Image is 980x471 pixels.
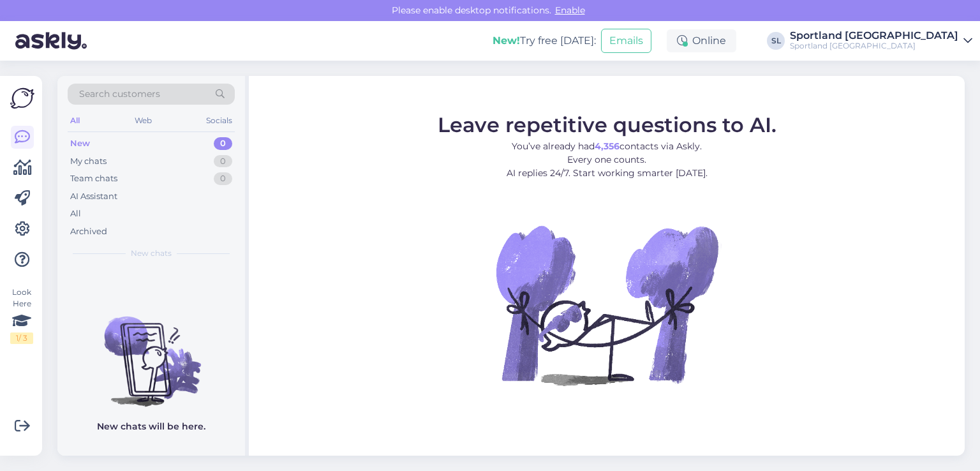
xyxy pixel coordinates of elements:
div: Sportland [GEOGRAPHIC_DATA] [790,41,958,51]
div: Try free [DATE]: [493,33,596,49]
div: My chats [70,155,107,168]
div: All [70,207,81,220]
div: Sportland [GEOGRAPHIC_DATA] [790,31,958,41]
span: New chats [131,248,172,259]
div: AI Assistant [70,190,117,203]
div: Look Here [10,287,33,344]
span: Leave repetitive questions to AI. [438,112,776,137]
span: Search customers [79,87,160,101]
img: Askly Logo [10,86,34,110]
img: No chats [57,294,245,408]
div: Socials [204,112,235,129]
img: No Chat active [492,190,722,419]
div: Online [667,29,736,52]
div: New [70,137,90,150]
div: All [68,112,82,129]
p: You’ve already had contacts via Askly. Every one counts. AI replies 24/7. Start working smarter [... [438,139,776,179]
div: SL [767,32,785,50]
b: 4,356 [595,140,620,151]
button: Emails [601,29,651,53]
div: 0 [214,137,232,150]
a: Sportland [GEOGRAPHIC_DATA]Sportland [GEOGRAPHIC_DATA] [790,31,972,51]
div: Web [132,112,154,129]
div: Team chats [70,172,117,185]
span: Enable [551,4,589,16]
div: 0 [214,172,232,185]
div: Archived [70,225,107,238]
p: New chats will be here. [97,420,205,433]
div: 0 [214,155,232,168]
b: New! [493,34,520,47]
div: 1 / 3 [10,333,33,344]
